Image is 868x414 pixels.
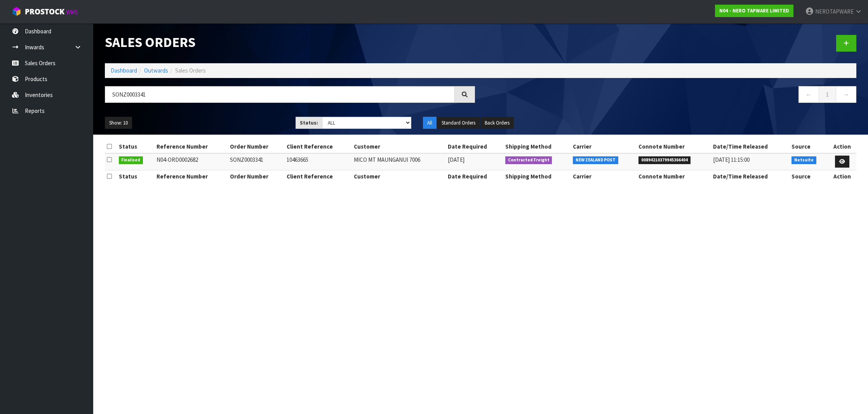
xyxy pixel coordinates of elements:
span: [DATE] 11:15:00 [713,156,750,163]
th: Reference Number [155,170,228,182]
th: Connote Number [637,170,711,182]
th: Carrier [571,170,637,182]
a: → [836,86,856,103]
small: WMS [66,9,78,16]
th: Reference Number [155,140,228,153]
th: Date Required [446,170,503,182]
h1: Sales Orders [105,35,475,50]
nav: Page navigation [487,86,857,105]
td: SONZ0003341 [228,153,285,170]
span: Finalised [119,156,143,164]
td: N04-ORD0002682 [155,153,228,170]
a: Outwards [144,67,168,74]
img: cube-alt.png [12,7,21,16]
th: Status [117,140,155,153]
th: Date/Time Released [711,140,790,153]
button: Standard Orders [437,117,480,129]
button: Back Orders [480,117,514,129]
th: Customer [352,170,446,182]
th: Status [117,170,155,182]
td: MICO MT MAUNGANUI 7006 [352,153,446,170]
button: Show: 10 [105,117,132,129]
span: Contracted Freight [505,156,552,164]
a: 1 [819,86,836,103]
span: NEROTAPWARE [815,8,854,15]
th: Client Reference [285,140,351,153]
span: Sales Orders [175,67,206,74]
th: Connote Number [637,140,711,153]
strong: Status: [300,120,318,126]
th: Carrier [571,140,637,153]
span: Netsuite [791,156,816,164]
th: Order Number [228,170,285,182]
th: Source [790,170,828,182]
th: Shipping Method [503,170,571,182]
span: 00894210379945366404 [638,156,691,164]
strong: N04 - NERO TAPWARE LIMITED [719,7,789,14]
span: ProStock [25,7,64,17]
input: Search sales orders [105,86,455,103]
th: Date/Time Released [711,170,790,182]
th: Action [828,170,856,182]
button: All [423,117,437,129]
th: Shipping Method [503,140,571,153]
th: Date Required [446,140,503,153]
span: [DATE] [448,156,464,163]
th: Customer [352,140,446,153]
a: Dashboard [111,67,137,74]
th: Action [828,140,856,153]
td: 10463665 [285,153,351,170]
th: Order Number [228,140,285,153]
th: Client Reference [285,170,351,182]
th: Source [790,140,828,153]
a: ← [798,86,819,103]
span: NEW ZEALAND POST [573,156,618,164]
